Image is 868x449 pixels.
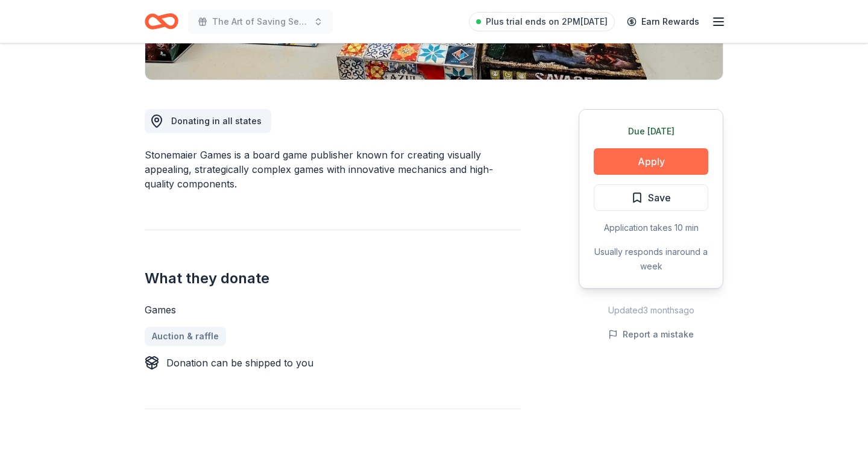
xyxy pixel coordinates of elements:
div: Usually responds in around a week [594,245,708,274]
span: Plus trial ends on 2PM[DATE] [486,14,608,29]
div: Due [DATE] [594,124,708,139]
a: Earn Rewards [620,11,706,33]
button: Apply [594,148,708,175]
div: Application takes 10 min [594,221,708,235]
button: Save [594,184,708,211]
h2: What they donate [145,269,521,288]
div: Donation can be shipped to you [166,356,313,370]
span: Save [648,190,671,206]
a: Home [145,7,178,36]
a: Plus trial ends on 2PM[DATE] [469,12,615,31]
div: Games [145,303,521,317]
button: The Art of Saving Sea Turtles [188,10,333,34]
span: The Art of Saving Sea Turtles [212,14,309,29]
button: Report a mistake [608,327,694,342]
span: Donating in all states [171,116,262,126]
div: Stonemaier Games is a board game publisher known for creating visually appealing, strategically c... [145,148,521,191]
div: Updated 3 months ago [579,303,723,318]
a: Auction & raffle [145,327,226,346]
